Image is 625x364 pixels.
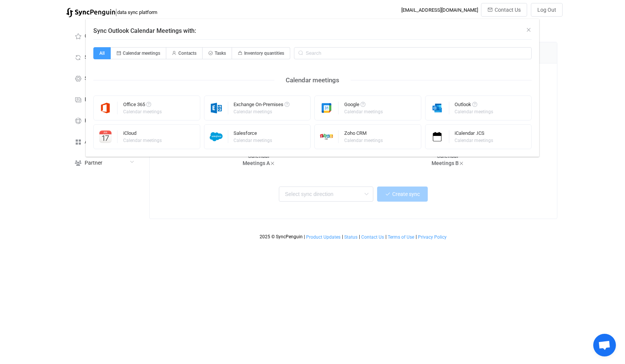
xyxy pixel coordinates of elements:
[455,102,495,110] div: Outlook
[344,138,383,143] div: Calendar meetings
[425,130,449,143] img: icalendar.png
[94,130,118,143] img: icloud-calendar.png
[234,110,289,114] div: Calendar meetings
[593,334,616,356] div: Open chat
[526,26,532,34] button: Close
[274,74,351,86] div: Calendar meetings
[93,27,196,34] span: Sync Outlook Calendar Meetings with:
[204,102,228,114] img: exchange.png
[123,102,163,110] div: Office 365
[123,138,162,143] div: Calendar meetings
[94,102,118,114] img: microsoft365.png
[234,102,290,110] div: Exchange On-Premises
[455,138,494,143] div: Calendar meetings
[455,131,495,138] div: iCalendar .ICS
[344,131,384,138] div: Zoho CRM
[234,138,272,143] div: Calendar meetings
[344,102,384,110] div: Google
[344,110,383,114] div: Calendar meetings
[86,19,539,157] div: Sync Outlook Calendar Meetings with:
[294,47,532,59] input: Search
[315,130,339,143] img: zoho-crm.png
[425,102,449,114] img: outlook.png
[123,131,163,138] div: iCloud
[315,102,339,114] img: google.png
[455,110,494,114] div: Calendar meetings
[234,131,274,138] div: Salesforce
[204,130,228,143] img: salesforce.png
[123,110,162,114] div: Calendar meetings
